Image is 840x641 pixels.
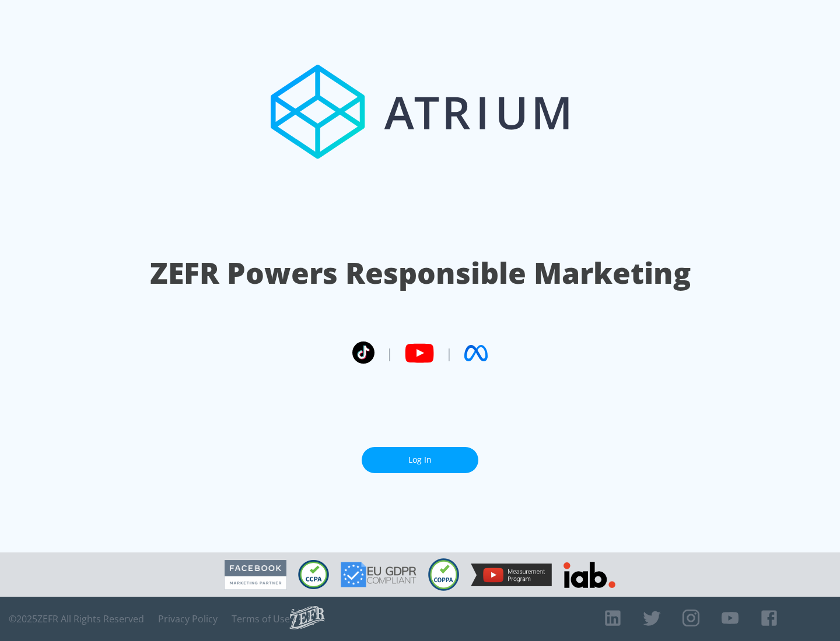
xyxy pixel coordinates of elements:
img: Facebook Marketing Partner [225,560,286,590]
img: COPPA Compliant [428,558,459,591]
h1: ZEFR Powers Responsible Marketing [150,253,691,293]
img: YouTube Measurement Program [471,563,552,586]
img: GDPR Compliant [341,562,416,587]
span: | [446,344,453,362]
img: CCPA Compliant [298,560,329,589]
span: © 2025 ZEFR All Rights Reserved [9,613,144,625]
a: Log In [362,447,478,473]
img: IAB [563,562,615,588]
span: | [386,344,393,362]
a: Privacy Policy [158,613,218,625]
a: Terms of Use [232,613,290,625]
